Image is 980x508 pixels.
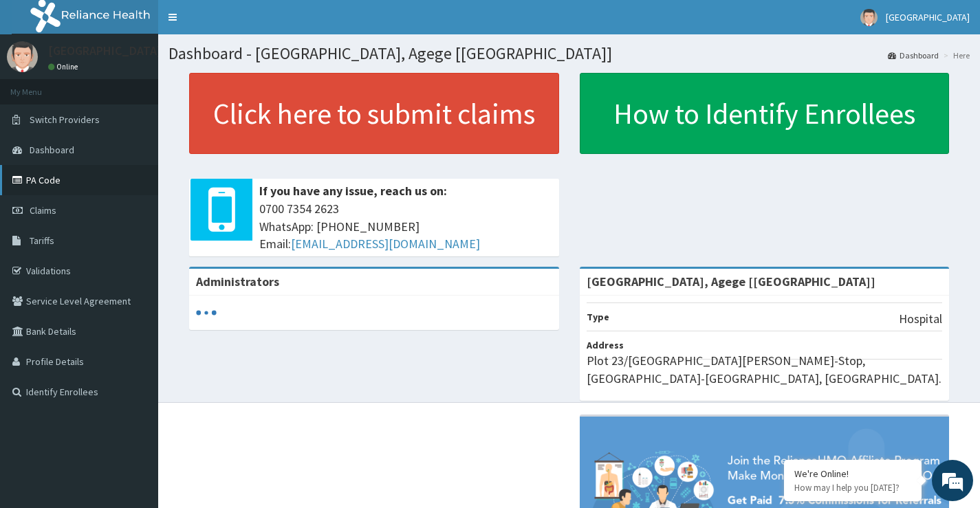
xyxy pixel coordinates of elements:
a: Online [48,62,81,71]
p: How may I help you today? [794,482,911,494]
span: We're online! [80,161,190,300]
span: Dashboard [30,144,74,156]
p: Hospital [899,310,942,328]
div: Minimize live chat window [226,7,259,40]
b: Type [587,311,609,323]
li: Here [940,49,970,61]
a: Click here to submit claims [189,73,559,154]
div: Chat with us now [72,77,231,95]
b: Administrators [196,274,279,289]
a: How to Identify Enrollees [580,73,950,154]
a: [EMAIL_ADDRESS][DOMAIN_NAME] [291,236,480,252]
strong: [GEOGRAPHIC_DATA], Agege [[GEOGRAPHIC_DATA]] [587,274,875,289]
svg: audio-loading [196,302,217,323]
img: User Image [860,9,878,26]
span: [GEOGRAPHIC_DATA] [886,11,970,23]
img: d_794563401_company_1708531726252_794563401 [25,69,56,103]
div: We're Online! [794,467,911,480]
b: Address [587,339,624,351]
span: Claims [30,204,56,217]
p: [GEOGRAPHIC_DATA] [48,45,162,57]
a: Dashboard [888,49,939,61]
span: 0700 7354 2623 WhatsApp: [PHONE_NUMBER] Email: [259,200,552,253]
img: User Image [7,41,38,72]
b: If you have any issue, reach us on: [259,183,447,199]
span: Switch Providers [30,113,100,126]
textarea: Type your message and hit 'Enter' [7,351,262,399]
p: Plot 23/[GEOGRAPHIC_DATA][PERSON_NAME]-Stop, [GEOGRAPHIC_DATA]-[GEOGRAPHIC_DATA], [GEOGRAPHIC_DATA]. [587,352,943,387]
span: Tariffs [30,234,54,247]
h1: Dashboard - [GEOGRAPHIC_DATA], Agege [[GEOGRAPHIC_DATA]] [168,45,970,63]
